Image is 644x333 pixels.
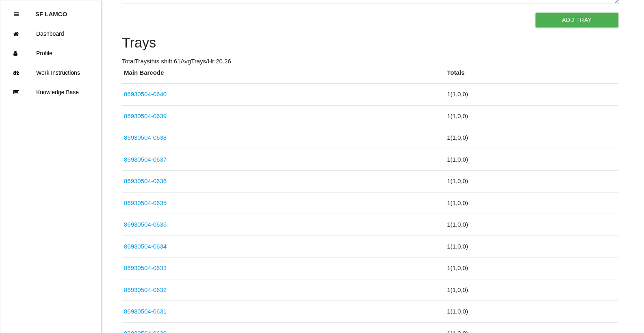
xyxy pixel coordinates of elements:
a: 86930504-0640 [124,91,167,97]
p: Total Trays this shift: 61 Avg Trays /Hr: 20.26 [122,57,618,66]
div: Close [14,4,19,24]
a: 86930504-0636 [124,177,167,184]
td: 1 ( 1 , 0 , 0 ) [445,236,618,257]
th: Totals [445,68,618,84]
a: Knowledge Base [0,82,101,102]
a: 86930504-0632 [124,286,167,293]
a: 86930504-0637 [124,156,167,163]
td: 1 ( 1 , 0 , 0 ) [445,279,618,301]
a: 86930504-0635 [124,221,167,228]
p: SF LAMCO [35,4,67,17]
button: Add Tray [536,13,618,27]
a: Profile [0,43,101,63]
a: 86930504-0631 [124,308,167,315]
td: 1 ( 1 , 0 , 0 ) [445,214,618,236]
td: 1 ( 1 , 0 , 0 ) [445,171,618,192]
a: 86930504-0635 [124,199,167,206]
h4: Trays [122,35,618,51]
a: 86930504-0638 [124,134,167,141]
td: 1 ( 1 , 0 , 0 ) [445,192,618,214]
td: 1 ( 1 , 0 , 0 ) [445,257,618,279]
a: 86930504-0634 [124,243,167,250]
td: 1 ( 1 , 0 , 0 ) [445,301,618,323]
td: 1 ( 1 , 0 , 0 ) [445,127,618,149]
td: 1 ( 1 , 0 , 0 ) [445,149,618,171]
td: 1 ( 1 , 0 , 0 ) [445,105,618,127]
a: 86930504-0633 [124,264,167,271]
td: 1 ( 1 , 0 , 0 ) [445,84,618,106]
a: Dashboard [0,24,101,43]
th: Main Barcode [122,68,445,84]
a: 86930504-0639 [124,112,167,119]
a: Work Instructions [0,63,101,82]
